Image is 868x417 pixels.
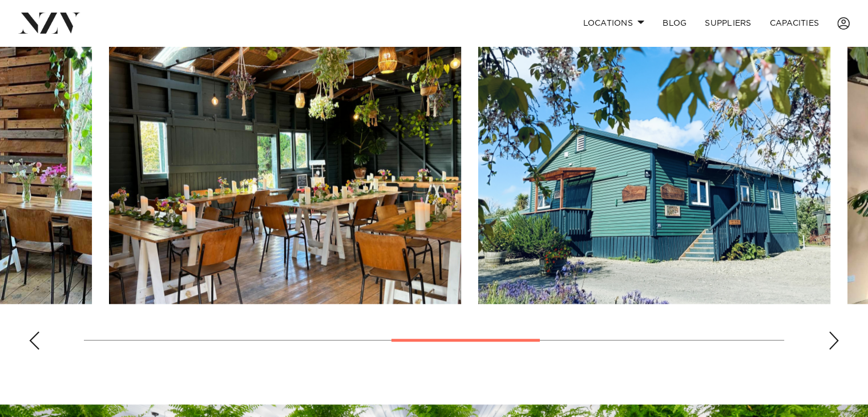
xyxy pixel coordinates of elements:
swiper-slide: 5 / 9 [109,45,461,304]
a: BLOG [653,11,696,35]
a: SUPPLIERS [696,11,760,35]
swiper-slide: 6 / 9 [478,45,830,304]
a: Capacities [761,11,829,35]
a: Locations [574,11,653,35]
img: nzv-logo.png [18,13,80,33]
